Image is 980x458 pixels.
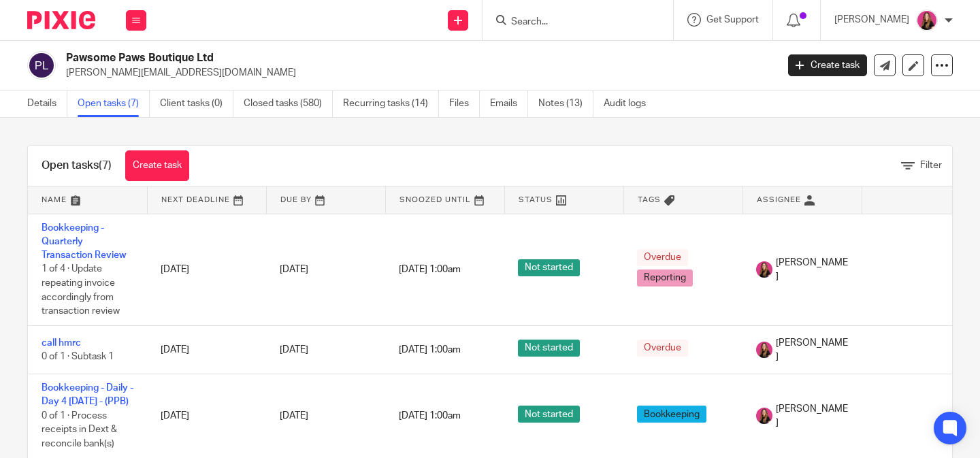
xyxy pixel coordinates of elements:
span: [DATE] 1:00am [399,411,461,421]
span: [PERSON_NAME] [776,336,848,364]
a: Open tasks (7) [78,91,150,117]
a: Bookkeeping - Quarterly Transaction Review [42,223,126,261]
td: [DATE] [147,325,266,374]
span: Snoozed Until [399,196,471,203]
span: Filter [920,161,942,170]
span: 0 of 1 · Process receipts in Dext & reconcile bank(s) [42,411,117,448]
span: [DATE] [280,345,308,355]
span: 1 of 4 · Update repeating invoice accordingly from transaction review [42,265,120,316]
a: Emails [490,91,528,117]
a: Create task [788,54,867,76]
img: 17.png [756,342,772,358]
td: [DATE] [147,214,266,325]
span: Overdue [637,340,688,357]
span: Not started [518,406,580,423]
img: 17.png [756,261,772,278]
span: Reporting [637,269,693,287]
td: [DATE] [147,374,266,458]
span: [DATE] [280,265,308,274]
span: Not started [518,340,580,357]
span: Not started [518,259,580,276]
img: 17.png [756,408,772,424]
a: Audit logs [604,91,656,117]
p: [PERSON_NAME] [834,13,909,27]
a: call hmrc [42,338,81,348]
span: 0 of 1 · Subtask 1 [42,352,114,361]
span: (7) [99,160,112,171]
a: Client tasks (0) [160,91,233,117]
a: Closed tasks (580) [244,91,333,117]
span: [DATE] 1:00am [399,345,461,355]
span: Tags [638,196,661,203]
a: Recurring tasks (14) [343,91,439,117]
h2: Pawsome Paws Boutique Ltd [66,51,627,65]
span: Bookkeeping [637,406,706,423]
img: 17.png [916,10,938,31]
a: Details [27,91,67,117]
h1: Open tasks [42,159,112,173]
span: Overdue [637,249,688,266]
input: Search [510,16,632,29]
span: [DATE] 1:00am [399,265,461,274]
span: [PERSON_NAME] [776,256,848,284]
img: svg%3E [27,51,56,80]
span: Get Support [706,15,759,24]
span: Status [519,196,553,203]
img: Pixie [27,11,95,29]
a: Files [449,91,480,117]
a: Create task [125,150,189,181]
a: Notes (13) [538,91,593,117]
a: Bookkeeping - Daily - Day 4 [DATE] - (PPB) [42,383,133,406]
span: [DATE] [280,411,308,421]
p: [PERSON_NAME][EMAIL_ADDRESS][DOMAIN_NAME] [66,66,768,80]
span: [PERSON_NAME] [776,402,848,430]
